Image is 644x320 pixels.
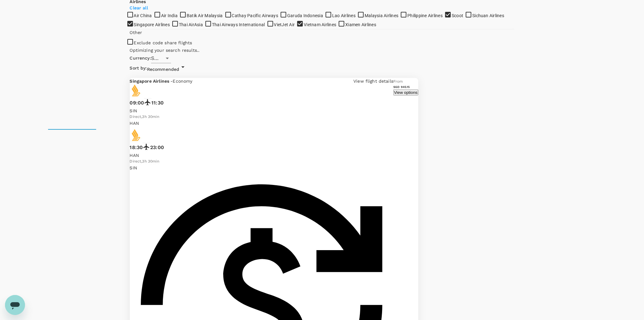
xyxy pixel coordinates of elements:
iframe: Button to launch messaging window [5,295,25,315]
p: HAN [130,152,394,158]
p: SIN [130,165,394,171]
p: 18:30 [130,144,143,151]
div: Direct , 3h 30min [130,158,394,165]
p: 23:00 [150,144,164,151]
img: SQ [130,129,142,141]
